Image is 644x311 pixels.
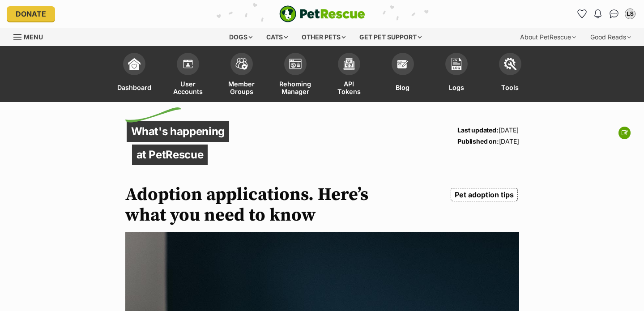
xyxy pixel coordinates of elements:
img: decorative flick [125,107,181,123]
a: Favourites [575,7,589,21]
span: Blog [396,80,409,95]
p: What's happening [127,121,230,142]
a: Dashboard [107,48,161,102]
img: logo-e224e6f780fb5917bec1dbf3a21bbac754714ae5b6737aabdf751b685950b380.svg [279,5,365,22]
img: chat-41dd97257d64d25036548639549fe6c8038ab92f7586957e7f3b1b290dea8141.svg [610,9,619,18]
a: Donate [7,6,55,21]
div: Other pets [295,28,352,46]
p: at PetRescue [132,145,208,165]
div: Get pet support [353,28,428,46]
a: User Accounts [161,48,215,102]
strong: Published on: [457,137,499,145]
a: Menu [13,28,49,44]
div: Good Reads [584,28,637,46]
a: API Tokens [322,48,376,102]
a: PetRescue [279,5,365,22]
div: LS [626,9,635,18]
div: Dogs [223,28,259,46]
img: logs-icon-5bf4c29380941ae54b88474b1138927238aebebbc450bc62c8517511492d5a22.svg [450,58,463,70]
button: Notifications [591,7,605,21]
img: tools-icon-677f8b7d46040df57c17cb185196fc8e01b2b03676c49af7ba82c462532e62ee.svg [504,58,516,70]
span: Rehoming Manager [279,80,311,95]
a: Tools [483,48,537,102]
div: Cats [260,28,294,46]
img: team-members-icon-5396bd8760b3fe7c0b43da4ab00e1e3bb1a5d9ba89233759b79545d2d3fc5d0d.svg [235,58,248,70]
a: Rehoming Manager [269,48,322,102]
a: Pet adoption tips [451,188,517,201]
span: Dashboard [117,80,151,95]
p: [DATE] [457,136,519,147]
span: Logs [449,80,464,95]
div: About PetRescue [514,28,582,46]
a: Blog [376,48,430,102]
span: API Tokens [333,80,365,95]
span: User Accounts [172,80,204,95]
img: api-icon-849e3a9e6f871e3acf1f60245d25b4cd0aad652aa5f5372336901a6a67317bd8.svg [343,58,355,70]
span: Tools [501,80,519,95]
img: dashboard-icon-eb2f2d2d3e046f16d808141f083e7271f6b2e854fb5c12c21221c1fb7104beca.svg [128,58,141,70]
h1: Adoption applications. Here’s what you need to know [125,184,381,226]
strong: Last updated: [457,126,498,134]
ul: Account quick links [575,7,637,21]
img: blogs-icon-e71fceff818bbaa76155c998696f2ea9b8fc06abc828b24f45ee82a475c2fd99.svg [397,58,409,70]
p: [DATE] [457,124,519,136]
img: members-icon-d6bcda0bfb97e5ba05b48644448dc2971f67d37433e5abca221da40c41542bd5.svg [182,58,194,70]
img: notifications-46538b983faf8c2785f20acdc204bb7945ddae34d4c08c2a6579f10ce5e182be.svg [594,9,601,18]
button: My account [623,7,637,21]
a: Member Groups [215,48,269,102]
span: Menu [24,33,43,41]
span: Member Groups [226,80,257,95]
a: Logs [430,48,483,102]
img: group-profile-icon-3fa3cf56718a62981997c0bc7e787c4b2cf8bcc04b72c1350f741eb67cf2f40e.svg [289,59,302,69]
a: Conversations [607,7,621,21]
